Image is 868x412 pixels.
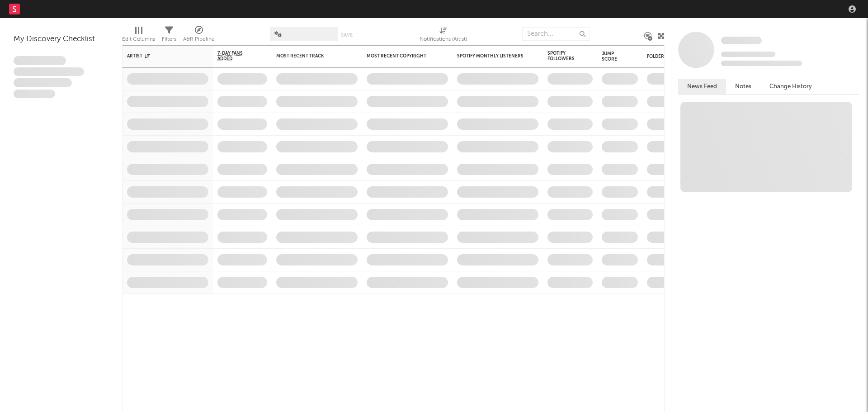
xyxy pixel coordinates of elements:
[721,52,775,57] span: Tracking Since: [DATE]
[14,67,84,76] span: Integer aliquet in purus et
[602,51,624,62] div: Jump Score
[721,36,762,45] a: Some Artist
[276,53,344,59] div: Most Recent Track
[122,23,155,49] div: Edit Columns
[217,51,254,62] span: 7-Day Fans Added
[14,90,55,99] span: Aliquam viverra
[367,53,434,59] div: Most Recent Copyright
[420,23,467,49] div: Notifications (Artist)
[721,61,802,66] span: 0 fans last week
[420,34,467,45] div: Notifications (Artist)
[14,34,108,45] div: My Discovery Checklist
[760,79,821,94] button: Change History
[341,33,353,38] button: Save
[183,34,215,45] div: A&R Pipeline
[678,79,726,94] button: News Feed
[547,51,579,62] div: Spotify Followers
[122,34,155,45] div: Edit Columns
[726,79,760,94] button: Notes
[127,53,195,59] div: Artist
[647,54,715,59] div: Folders
[721,37,762,44] span: Some Artist
[162,23,176,49] div: Filters
[162,34,176,45] div: Filters
[457,53,525,59] div: Spotify Monthly Listeners
[14,56,66,65] span: Lorem ipsum dolor
[14,78,72,87] span: Praesent ac interdum
[183,23,215,49] div: A&R Pipeline
[522,27,590,41] input: Search...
